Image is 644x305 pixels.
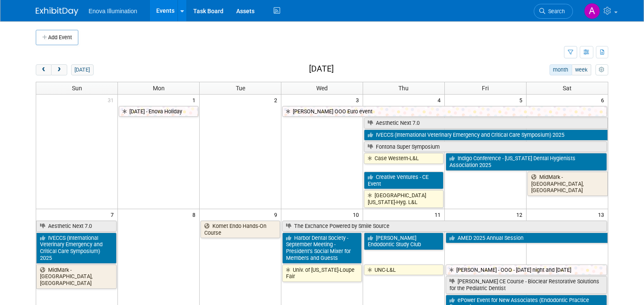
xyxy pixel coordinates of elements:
[584,3,600,19] img: Andrea Miller
[192,209,199,220] span: 8
[110,209,117,220] span: 7
[236,85,245,92] span: Tue
[36,64,52,75] button: prev
[71,64,94,75] button: [DATE]
[518,95,526,105] span: 5
[364,153,444,164] a: Case Western-L&L
[572,64,591,75] button: week
[364,141,607,152] a: Fontona Super Symposium
[309,64,334,74] h2: [DATE]
[282,265,362,282] a: Univ. of [US_STATE]-Loupe Fair
[434,209,444,220] span: 11
[107,95,117,105] span: 31
[446,233,608,244] a: AMED 2025 Annual Session
[482,85,489,92] span: Fri
[364,129,608,141] a: IVECCS (International Veterinary Emergency and Critical Care Symposium) 2025
[36,221,117,232] a: Aesthetic Next 7.0
[515,209,526,220] span: 12
[355,95,363,105] span: 3
[595,64,608,75] button: myCustomButton
[282,106,607,117] a: [PERSON_NAME] OOO Euro event
[72,85,82,92] span: Sun
[599,67,604,73] i: Personalize Calendar
[597,209,608,220] span: 13
[36,30,78,45] button: Add Event
[545,8,565,14] span: Search
[316,85,328,92] span: Wed
[51,64,67,75] button: next
[273,95,281,105] span: 2
[273,209,281,220] span: 9
[89,8,137,14] span: Enova Illumination
[446,265,607,276] a: [PERSON_NAME] - OOO - [DATE] night and [DATE]
[192,95,199,105] span: 1
[398,85,409,92] span: Thu
[534,4,573,19] a: Search
[437,95,444,105] span: 4
[36,265,117,289] a: MidMark - [GEOGRAPHIC_DATA], [GEOGRAPHIC_DATA]
[600,95,608,105] span: 6
[119,106,198,117] a: [DATE] - Enova Holiday
[550,64,572,75] button: month
[36,7,78,16] img: ExhibitDay
[563,85,572,92] span: Sat
[446,276,607,293] a: [PERSON_NAME] CE Course - Bioclear Restorative Solutions for the Pediatric Dentist
[352,209,363,220] span: 10
[364,265,444,276] a: UNC-L&L
[36,233,117,264] a: IVECCS (International Veterinary Emergency and Critical Care Symposium) 2025
[282,221,607,232] a: The Exchance Powered by Smile Source
[446,153,607,170] a: Indigo Conference - [US_STATE] Dental Hygienists Association 2025
[200,221,280,238] a: Komet Endo Hands-On Course
[364,233,444,250] a: [PERSON_NAME] Endodontic Study Club
[364,190,444,207] a: [GEOGRAPHIC_DATA][US_STATE]-Hyg. L&L
[282,233,362,264] a: Harbor Dental Society - September Meeting - President’s Social Mixer for Members and Guests
[527,172,608,196] a: MidMark - [GEOGRAPHIC_DATA], [GEOGRAPHIC_DATA]
[153,85,165,92] span: Mon
[364,118,608,129] a: Aesthetic Next 7.0
[364,172,444,189] a: Creative Ventures - CE Event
